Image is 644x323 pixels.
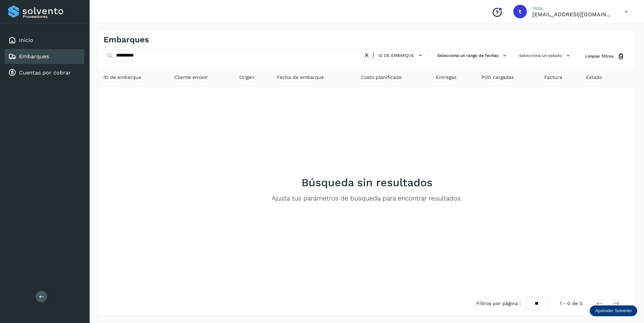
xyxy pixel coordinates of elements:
[436,74,456,81] span: Entregas
[532,11,614,18] p: teamgcabrera@traffictech.com
[580,50,630,63] button: Limpiar filtros
[532,5,614,11] p: Hola,
[378,52,414,59] span: ID de embarque
[376,50,426,60] button: ID de embarque
[5,65,84,80] div: Cuentas por cobrar
[174,74,208,81] span: Cliente emisor
[19,69,71,76] a: Cuentas por cobrar
[481,74,514,81] span: POD cargadas
[23,14,81,19] p: Proveedores
[277,74,324,81] span: Fecha de embarque
[595,308,632,314] p: Aprender Solvento
[516,50,574,61] button: Selecciona un estado
[19,53,49,60] a: Embarques
[544,74,562,81] span: Factura
[5,33,84,48] div: Inicio
[19,37,33,43] a: Inicio
[476,300,521,307] span: Filtros por página :
[239,74,254,81] span: Origen
[5,49,84,64] div: Embarques
[361,74,402,81] span: Costo planificado
[586,74,602,81] span: Estado
[104,35,149,45] h4: Embarques
[272,195,462,202] p: Ajusta tus parámetros de búsqueda para encontrar resultados.
[435,50,511,61] button: Selecciona un rango de fechas
[585,53,613,59] span: Limpiar filtros
[104,74,141,81] span: ID de embarque
[590,305,637,316] div: Aprender Solvento
[301,176,433,189] h2: Búsqueda sin resultados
